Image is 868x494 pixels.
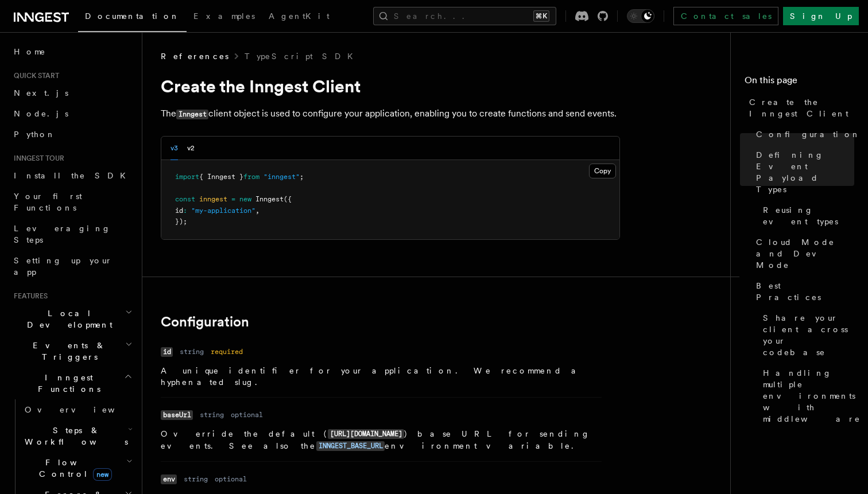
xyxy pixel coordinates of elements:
[9,367,135,399] button: Inngest Functions
[284,195,292,203] span: ({
[751,124,854,145] a: Configuration
[191,207,255,215] span: "my-application"
[255,195,284,203] span: Inngest
[751,145,854,200] a: Defining Event Payload Types
[262,3,336,31] a: AgentKit
[756,129,861,140] span: Configuration
[161,410,193,420] code: baseUrl
[316,441,385,450] a: INNGEST_BASE_URL
[85,11,180,21] span: Documentation
[627,9,654,23] button: Toggle dark mode
[269,11,330,21] span: AgentKit
[14,224,111,244] span: Leveraging Steps
[745,92,854,124] a: Create the Inngest Client
[763,367,861,425] span: Handling multiple environments with middleware
[316,441,385,451] code: INNGEST_BASE_URL
[175,195,195,203] span: const
[161,347,173,357] code: id
[161,50,228,62] span: References
[161,76,620,96] h1: Create the Inngest Client
[9,250,135,282] a: Setting up your app
[9,308,125,330] span: Local Development
[183,207,187,215] span: :
[175,217,187,225] span: });
[20,457,126,480] span: Flow Control
[9,291,48,301] span: Features
[758,200,854,232] a: Reusing event types
[20,399,135,420] a: Overview
[14,192,82,212] span: Your first Functions
[93,468,112,481] span: new
[9,103,135,124] a: Node.js
[749,96,854,119] span: Create the Inngest Client
[175,207,183,215] span: id
[9,335,135,367] button: Events & Triggers
[783,7,859,25] a: Sign Up
[9,165,135,186] a: Install the SDK
[215,474,247,484] dd: optional
[161,428,602,452] p: Override the default ( ) base URL for sending events. See also the environment variable.
[9,186,135,218] a: Your first Functions
[9,71,59,80] span: Quick start
[9,83,135,103] a: Next.js
[14,109,68,118] span: Node.js
[263,173,300,181] span: "inngest"
[187,3,262,31] a: Examples
[199,195,227,203] span: inngest
[763,312,854,358] span: Share your client across your codebase
[20,420,135,452] button: Steps & Workflows
[14,256,113,277] span: Setting up your app
[231,410,263,419] dd: optional
[239,195,251,203] span: new
[756,236,854,271] span: Cloud Mode and Dev Mode
[758,308,854,363] a: Share your client across your codebase
[161,474,177,484] code: env
[751,232,854,275] a: Cloud Mode and Dev Mode
[176,110,208,119] code: Inngest
[9,41,135,62] a: Home
[187,137,195,160] button: v2
[533,10,549,22] kbd: ⌘K
[184,474,208,484] dd: string
[373,7,556,25] button: Search...⌘K
[9,340,125,363] span: Events & Triggers
[180,347,204,356] dd: string
[745,73,854,92] h4: On this page
[9,124,135,145] a: Python
[756,149,854,195] span: Defining Event Payload Types
[756,280,854,303] span: Best Practices
[589,164,616,178] button: Copy
[161,365,602,388] p: A unique identifier for your application. We recommend a hyphenated slug.
[161,106,620,122] p: The client object is used to configure your application, enabling you to create functions and sen...
[25,405,143,414] span: Overview
[9,154,64,163] span: Inngest tour
[78,3,187,32] a: Documentation
[673,7,778,25] a: Contact sales
[751,275,854,308] a: Best Practices
[161,314,249,330] a: Configuration
[199,173,243,181] span: { Inngest }
[328,429,404,439] code: [URL][DOMAIN_NAME]
[9,372,124,395] span: Inngest Functions
[14,130,56,139] span: Python
[200,410,224,419] dd: string
[231,195,235,203] span: =
[243,173,259,181] span: from
[758,363,854,429] a: Handling multiple environments with middleware
[20,452,135,484] button: Flow Controlnew
[9,218,135,250] a: Leveraging Steps
[255,207,259,215] span: ,
[175,173,199,181] span: import
[14,171,133,180] span: Install the SDK
[14,46,46,57] span: Home
[300,173,304,181] span: ;
[14,88,68,98] span: Next.js
[9,303,135,335] button: Local Development
[245,50,360,62] a: TypeScript SDK
[170,137,178,160] button: v3
[20,425,128,448] span: Steps & Workflows
[193,11,255,21] span: Examples
[763,204,854,227] span: Reusing event types
[211,347,243,356] dd: required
